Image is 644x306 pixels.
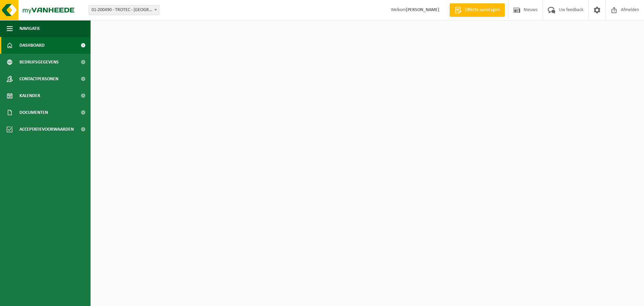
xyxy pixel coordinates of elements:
span: Navigatie [19,20,40,37]
span: Acceptatievoorwaarden [19,121,74,138]
strong: [PERSON_NAME] [406,7,439,12]
span: Documenten [19,104,48,121]
span: Dashboard [19,37,45,54]
span: 01-200490 - TROTEC - VEURNE [89,5,159,15]
span: Bedrijfsgegevens [19,54,59,71]
span: 01-200490 - TROTEC - VEURNE [89,5,159,15]
span: Offerte aanvragen [463,7,501,13]
span: Kalender [19,87,40,104]
span: Contactpersonen [19,71,58,87]
a: Offerte aanvragen [449,3,505,17]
